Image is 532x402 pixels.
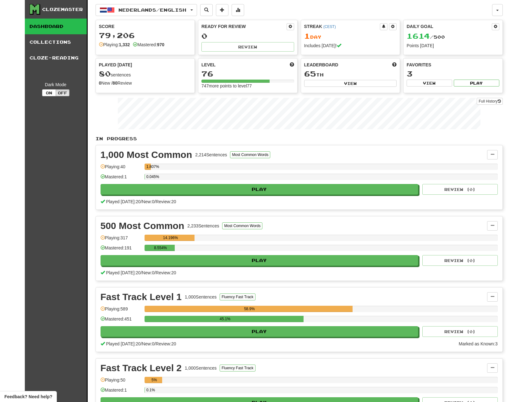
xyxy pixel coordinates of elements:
div: Points [DATE] [407,42,499,49]
div: Mastered: [133,42,164,48]
div: 79,206 [99,31,192,39]
div: Daily Goal [407,23,492,30]
strong: 1,332 [119,42,130,47]
div: Fast Track Level 2 [101,363,182,373]
span: Played [DATE]: 20 [106,270,140,275]
div: Day [304,32,397,40]
div: Clozemaster [42,6,83,13]
div: Streak [304,23,380,30]
span: New: 0 [142,270,155,275]
span: / [154,341,156,346]
span: Played [DATE]: 20 [106,199,140,204]
span: Review: 20 [156,341,176,346]
div: 5% [146,377,162,383]
span: / [141,199,142,204]
button: Search sentences [200,4,213,16]
button: Most Common Words [230,151,270,158]
div: Playing: 50 [101,377,141,387]
span: Review: 20 [156,270,176,275]
div: 2,214 Sentences [195,152,227,158]
button: Review (0) [422,326,498,337]
div: Fast Track Level 1 [101,292,182,302]
div: 3 [407,70,499,78]
button: Play [101,255,419,266]
a: Full History [477,98,502,105]
div: Marked as Known: 3 [459,341,498,347]
button: Fluency Fast Track [220,365,255,371]
button: View [304,80,397,87]
button: Review (0) [422,184,498,195]
div: 1,000 Sentences [185,294,217,300]
div: 58.9% [146,306,353,312]
button: Fluency Fast Track [220,293,255,300]
span: Leaderboard [304,62,338,68]
div: Includes [DATE]! [304,42,397,49]
div: Playing: 40 [101,164,141,174]
div: Favorites [407,62,499,68]
span: / [141,270,142,275]
span: Open feedback widget [4,394,52,400]
button: On [42,89,56,96]
button: Review (0) [422,255,498,266]
span: / [154,199,156,204]
span: 65 [304,69,316,78]
button: Play [101,184,419,195]
span: Played [DATE]: 20 [106,341,140,346]
div: 0 [201,32,294,40]
strong: 0 [99,81,101,86]
div: Mastered: 1 [101,387,141,397]
div: th [304,70,397,78]
button: Most Common Words [222,222,262,229]
p: In Progress [96,136,503,142]
div: 1,000 Sentences [185,365,217,371]
div: 2,233 Sentences [187,223,219,229]
div: 45.1% [146,316,304,322]
div: Mastered: 451 [101,316,141,326]
a: Dashboard [25,19,87,34]
div: Playing: [99,42,130,48]
button: Nederlands/English [96,4,197,16]
span: Nederlands / English [118,7,186,13]
span: 1614 [407,31,430,40]
span: / [141,341,142,346]
button: Play [101,326,419,337]
div: 8.554% [146,245,175,251]
div: New / Review [99,80,192,86]
a: Cloze-Reading [25,50,87,66]
div: Ready for Review [201,23,287,30]
div: 500 Most Common [101,221,184,231]
button: Play [454,80,499,87]
button: Off [56,89,69,96]
strong: 970 [157,42,164,47]
div: 76 [201,70,294,78]
span: / [154,270,156,275]
div: 1.807% [146,164,151,170]
button: View [407,80,452,87]
div: 747 more points to level 77 [201,83,294,89]
div: Playing: 589 [101,306,141,316]
span: 1 [304,31,310,40]
strong: 80 [112,81,118,86]
a: (CEST) [323,25,336,29]
span: / 500 [407,34,445,40]
div: sentences [99,70,192,78]
span: New: 0 [142,341,155,346]
button: More stats [232,4,244,16]
span: New: 0 [142,199,155,204]
span: This week in points, UTC [392,62,397,68]
div: 14.196% [146,235,195,241]
div: Dark Mode [30,81,82,88]
div: 1,000 Most Common [101,150,192,159]
span: Played [DATE] [99,62,132,68]
div: Score [99,23,192,30]
div: Mastered: 1 [101,174,141,184]
button: Review [201,42,294,52]
span: Review: 20 [156,199,176,204]
a: Collections [25,34,87,50]
div: Mastered: 191 [101,245,141,255]
span: Score more points to level up [290,62,294,68]
span: Level [201,62,216,68]
div: Playing: 317 [101,235,141,245]
span: 80 [99,69,111,78]
button: Add sentence to collection [216,4,228,16]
